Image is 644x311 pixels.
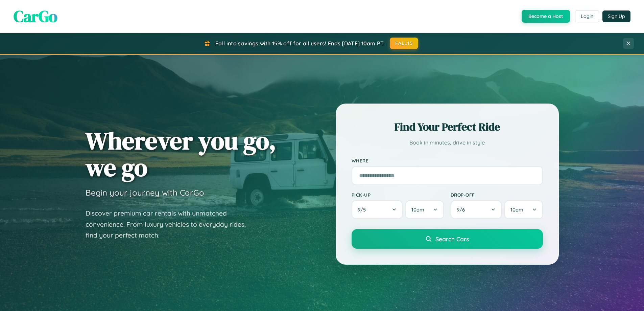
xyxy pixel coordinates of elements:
[457,206,468,213] span: 9 / 6
[215,40,385,47] span: Fall into savings with 15% off for all users! Ends [DATE] 10am PT.
[352,119,543,134] h2: Find Your Perfect Ride
[451,192,543,198] label: Drop-off
[435,235,469,243] span: Search Cars
[352,200,403,219] button: 9/5
[352,158,543,163] label: Where
[522,10,570,23] button: Become a Host
[86,187,204,198] h3: Begin your journey with CarGo
[352,229,543,249] button: Search Cars
[358,206,369,213] span: 9 / 5
[352,192,444,198] label: Pick-up
[510,206,523,213] span: 10am
[575,10,599,22] button: Login
[352,138,543,148] p: Book in minutes, drive in style
[504,200,543,219] button: 10am
[602,10,630,22] button: Sign Up
[405,200,444,219] button: 10am
[14,5,57,27] span: CarGo
[451,200,502,219] button: 9/6
[390,38,418,49] button: FALL15
[86,127,276,181] h1: Wherever you go, we go
[86,208,255,241] p: Discover premium car rentals with unmatched convenience. From luxury vehicles to everyday rides, ...
[411,206,424,213] span: 10am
